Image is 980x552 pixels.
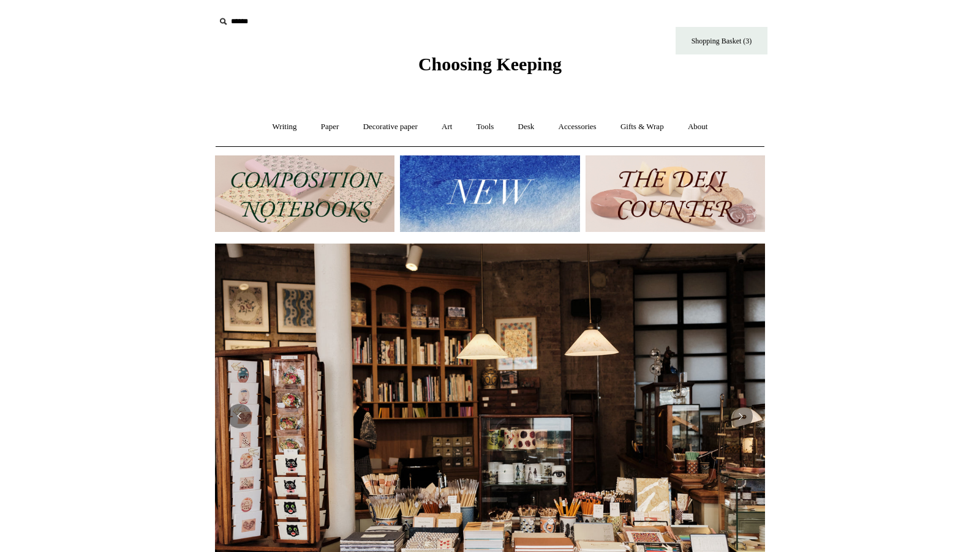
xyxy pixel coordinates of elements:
[677,111,719,143] a: About
[352,111,429,143] a: Decorative paper
[227,404,252,428] button: Previous
[507,111,546,143] a: Desk
[310,111,350,143] a: Paper
[262,111,308,143] a: Writing
[676,27,767,54] a: Shopping Basket (3)
[400,155,579,232] img: New.jpg__PID:f73bdf93-380a-4a35-bcfe-7823039498e1
[215,155,394,232] img: 202302 Composition ledgers.jpg__PID:69722ee6-fa44-49dd-a067-31375e5d54ec
[466,111,505,143] a: Tools
[431,111,463,143] a: Art
[609,111,675,143] a: Gifts & Wrap
[418,64,562,72] a: Choosing Keeping
[586,155,765,232] img: The Deli Counter
[728,404,753,428] button: Next
[418,54,562,74] span: Choosing Keeping
[548,111,608,143] a: Accessories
